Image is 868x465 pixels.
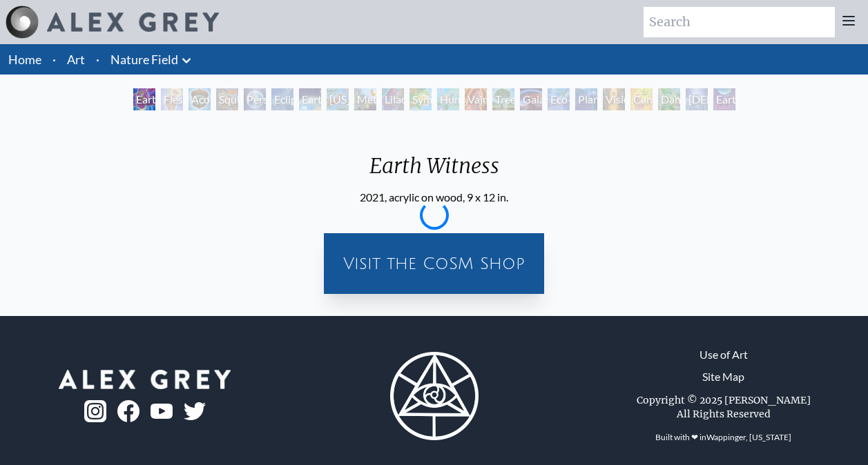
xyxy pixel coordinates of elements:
[702,368,744,385] a: Site Map
[133,88,155,110] div: Earth Witness
[358,189,510,206] div: 2021, acrylic on wood, 9 x 12 in.
[244,88,266,110] div: Person Planet
[47,44,61,75] li: ·
[706,432,791,442] a: Wappinger, [US_STATE]
[332,241,536,286] a: Visit the CoSM Shop
[437,88,459,110] div: Humming Bird
[299,88,321,110] div: Earth Energies
[637,393,811,407] div: Copyright © 2025 [PERSON_NAME]
[650,426,797,448] div: Built with ❤ in
[8,52,41,67] a: Home
[677,407,771,421] div: All Rights Reserved
[658,88,680,110] div: Dance of Cannabia
[548,88,570,110] div: Eco-Atlas
[189,88,211,110] div: Acorn Dream
[713,88,735,110] div: Earthmind
[90,44,105,75] li: ·
[117,400,139,422] img: fb-logo.png
[492,88,514,110] div: Tree & Person
[358,153,510,189] div: Earth Witness
[354,88,376,110] div: Metamorphosis
[409,88,432,110] div: Symbiosis: Gall Wasp & Oak Tree
[465,88,487,110] div: Vajra Horse
[151,404,173,419] img: youtube-logo.png
[575,88,597,110] div: Planetary Prayers
[216,88,238,110] div: Squirrel
[644,7,835,37] input: Search
[161,88,183,110] div: Flesh of the Gods
[630,88,653,110] div: Cannabis Mudra
[603,88,625,110] div: Vision Tree
[520,88,542,110] div: Gaia
[84,400,106,422] img: ig-logo.png
[700,346,748,363] a: Use of Art
[184,402,206,420] img: twitter-logo.png
[327,88,349,110] div: [US_STATE] Song
[686,88,708,110] div: [DEMOGRAPHIC_DATA] in the Ocean of Awareness
[382,88,404,110] div: Lilacs
[110,50,178,69] a: Nature Field
[67,50,85,69] a: Art
[271,88,293,110] div: Eclipse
